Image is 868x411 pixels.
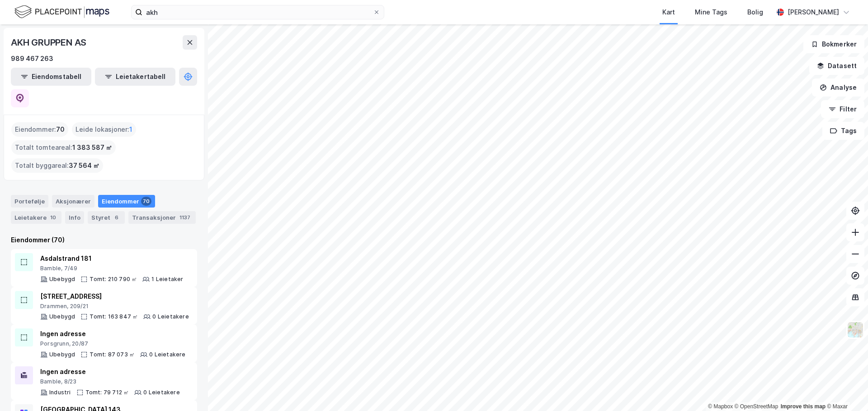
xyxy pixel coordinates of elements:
[662,7,675,18] div: Kart
[11,235,197,245] div: Eiendommer (70)
[129,124,132,135] span: 1
[40,340,186,347] div: Porsgrunn, 20/87
[803,35,864,53] button: Bokmerker
[52,195,94,208] div: Aksjonærer
[128,211,196,224] div: Transaksjoner
[49,389,71,396] div: Industri
[90,351,135,358] div: Tomt: 87 073 ㎡
[178,213,192,222] div: 1137
[142,5,373,19] input: Søk på adresse, matrikkel, gårdeiere, leietakere eller personer
[781,403,826,410] a: Improve this map
[823,368,868,411] div: Kontrollprogram for chat
[49,276,75,283] div: Ubebygd
[149,351,185,358] div: 0 Leietakere
[11,211,61,224] div: Leietakere
[823,368,868,411] iframe: Chat Widget
[11,158,103,173] div: Totalt byggareal :
[14,4,109,20] img: logo.f888ab2527a4732fd821a326f86c7f29.svg
[88,211,125,224] div: Styret
[85,389,129,396] div: Tomt: 79 712 ㎡
[812,79,864,97] button: Analyse
[56,124,65,135] span: 70
[90,276,137,283] div: Tomt: 210 790 ㎡
[11,122,68,137] div: Eiendommer :
[40,253,184,264] div: Asdalstrand 181
[11,140,116,155] div: Totalt tomteareal :
[40,366,180,377] div: Ingen adresse
[90,313,138,320] div: Tomt: 163 847 ㎡
[152,313,189,320] div: 0 Leietakere
[141,197,151,206] div: 70
[143,389,179,396] div: 0 Leietakere
[40,303,189,310] div: Drammen, 209/21
[65,211,84,224] div: Info
[40,328,186,339] div: Ingen adresse
[40,378,180,385] div: Bamble, 8/23
[821,100,864,118] button: Filter
[735,403,778,410] a: OpenStreetMap
[98,195,155,208] div: Eiendommer
[11,35,88,50] div: AKH GRUPPEN AS
[11,195,48,208] div: Portefølje
[48,213,58,222] div: 10
[40,291,189,302] div: [STREET_ADDRESS]
[809,57,864,75] button: Datasett
[112,213,121,222] div: 6
[72,122,136,137] div: Leide lokasjoner :
[747,7,763,18] div: Bolig
[95,68,175,86] button: Leietakertabell
[695,7,727,18] div: Mine Tags
[11,53,53,64] div: 989 467 263
[847,321,864,338] img: Z
[11,68,91,86] button: Eiendomstabell
[40,265,184,272] div: Bamble, 7/49
[788,7,839,18] div: [PERSON_NAME]
[151,276,183,283] div: 1 Leietaker
[69,160,99,171] span: 37 564 ㎡
[49,351,75,358] div: Ubebygd
[822,122,864,140] button: Tags
[708,403,733,410] a: Mapbox
[72,142,112,153] span: 1 383 587 ㎡
[49,313,75,320] div: Ubebygd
